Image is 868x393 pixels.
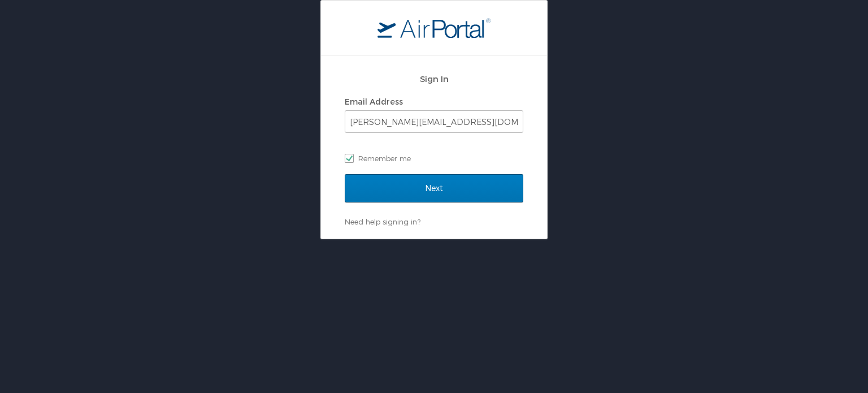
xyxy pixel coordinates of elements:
[345,174,523,202] input: Next
[345,72,523,85] h2: Sign In
[345,217,420,226] a: Need help signing in?
[377,18,491,38] img: logo
[345,150,523,167] label: Remember me
[345,97,403,106] label: Email Address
